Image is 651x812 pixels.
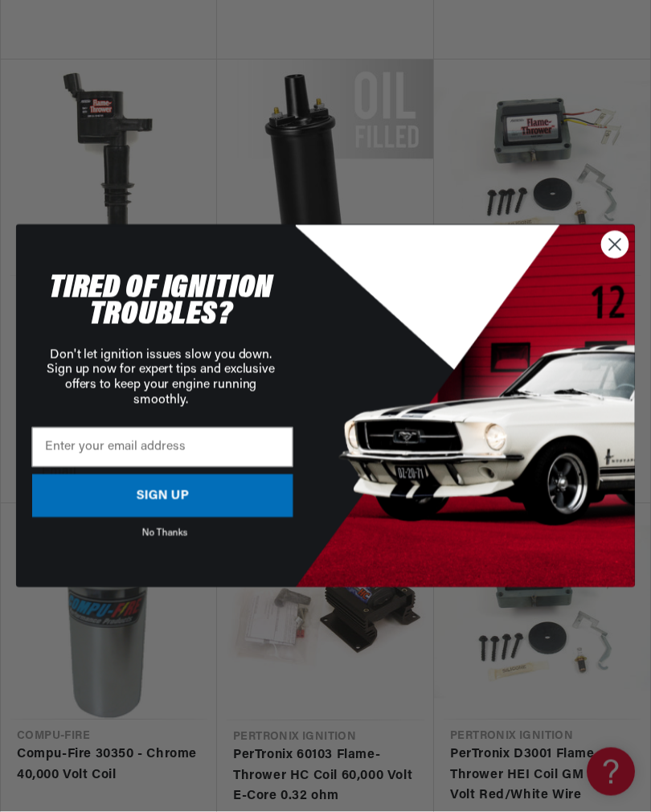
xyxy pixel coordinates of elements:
[47,348,275,407] span: Don't let ignition issues slow you down. Sign up now for expert tips and exclusive offers to keep...
[37,529,293,534] button: No Thanks
[49,272,272,332] span: TIRED OF IGNITION TROUBLES?
[601,231,629,259] button: Close dialog
[32,428,293,468] input: Enter your email address
[32,475,293,518] button: SIGN UP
